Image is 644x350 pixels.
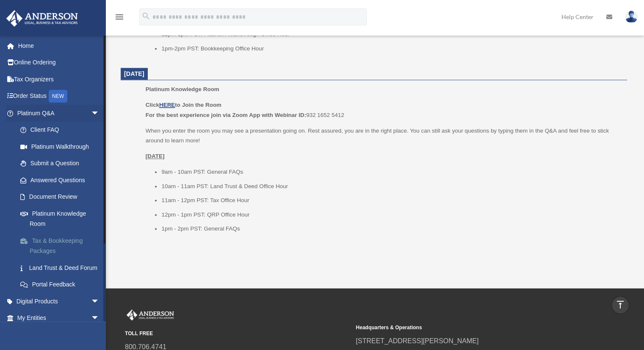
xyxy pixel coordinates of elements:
li: 11am - 12pm PST: Tax Office Hour [161,195,621,206]
a: My Entitiesarrow_drop_down [6,310,112,327]
i: search [141,11,151,21]
div: NEW [49,90,67,103]
a: Tax Organizers [6,71,112,88]
span: arrow_drop_down [91,105,108,122]
li: 9am - 10am PST: General FAQs [161,167,621,177]
p: 932 1652 5412 [146,100,621,120]
i: vertical_align_top [615,300,625,310]
a: HERE [159,102,175,108]
img: Anderson Advisors Platinum Portal [4,10,80,27]
i: menu [114,12,124,22]
a: Platinum Q&Aarrow_drop_down [6,105,112,122]
a: Land Trust & Deed Forum [12,259,112,276]
p: When you enter the room you may see a presentation going on. Rest assured, you are in the right p... [146,126,621,146]
a: Online Ordering [6,54,112,71]
span: arrow_drop_down [91,310,108,327]
a: Client FAQ [12,122,112,139]
a: Document Review [12,189,112,206]
span: arrow_drop_down [91,293,108,310]
b: For the best experience join via Zoom App with Webinar ID: [146,112,306,118]
a: Portal Feedback [12,276,112,293]
a: [STREET_ADDRESS][PERSON_NAME] [356,337,478,344]
a: Digital Productsarrow_drop_down [6,293,112,310]
a: Platinum Knowledge Room [12,205,108,232]
a: Answered Questions [12,172,112,189]
li: 1pm - 2pm PST: General FAQs [161,224,621,234]
b: Click to Join the Room [146,102,221,108]
a: Tax & Bookkeeping Packages [12,232,112,259]
img: Anderson Advisors Platinum Portal [125,309,176,320]
span: [DATE] [124,70,144,77]
a: menu [114,15,124,22]
small: TOLL FREE [125,329,350,338]
a: Home [6,37,112,54]
li: 10am - 11am PST: Land Trust & Deed Office Hour [161,181,621,192]
li: 12pm - 1pm PST: QRP Office Hour [161,210,621,220]
li: 1pm-2pm PST: Bookkeeping Office Hour [161,44,621,54]
small: Headquarters & Operations [356,323,580,332]
span: Platinum Knowledge Room [146,86,219,92]
a: Submit a Question [12,155,112,172]
img: User Pic [625,11,638,23]
a: Platinum Walkthrough [12,138,112,155]
u: [DATE] [146,153,165,159]
a: vertical_align_top [611,296,629,314]
a: Order StatusNEW [6,88,112,105]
